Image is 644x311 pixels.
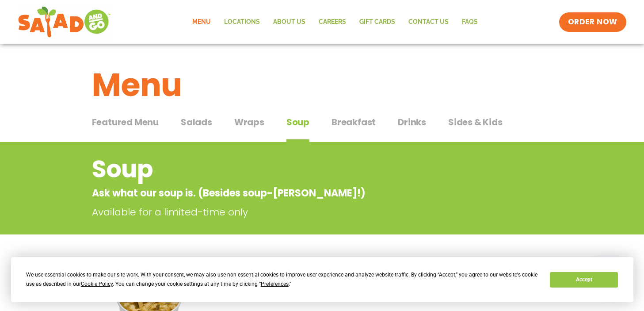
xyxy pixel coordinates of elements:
[186,12,217,32] a: Menu
[234,115,264,129] span: Wraps
[286,115,309,129] span: Soup
[559,12,626,32] a: ORDER NOW
[398,115,426,129] span: Drinks
[18,4,111,40] img: new-SAG-logo-768×292
[267,12,312,32] a: About Us
[92,61,553,109] h1: Menu
[402,12,455,32] a: Contact Us
[92,186,481,200] p: Ask what our soup is. (Besides soup-[PERSON_NAME]!)
[261,281,289,287] span: Preferences
[11,257,633,302] div: Cookie Consent Prompt
[26,270,539,289] div: We use essential cookies to make our site work. With your consent, we may also use non-essential ...
[92,115,159,129] span: Featured Menu
[455,12,484,32] a: FAQs
[92,205,485,219] p: Available for a limited-time only
[186,12,484,32] nav: Menu
[353,12,402,32] a: GIFT CARDS
[181,115,212,129] span: Salads
[81,281,113,287] span: Cookie Policy
[92,151,481,187] h2: Soup
[92,112,553,142] div: Tabbed content
[312,12,353,32] a: Careers
[332,115,376,129] span: Breakfast
[217,12,267,32] a: Locations
[448,115,503,129] span: Sides & Kids
[550,272,618,288] button: Accept
[568,17,617,27] span: ORDER NOW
